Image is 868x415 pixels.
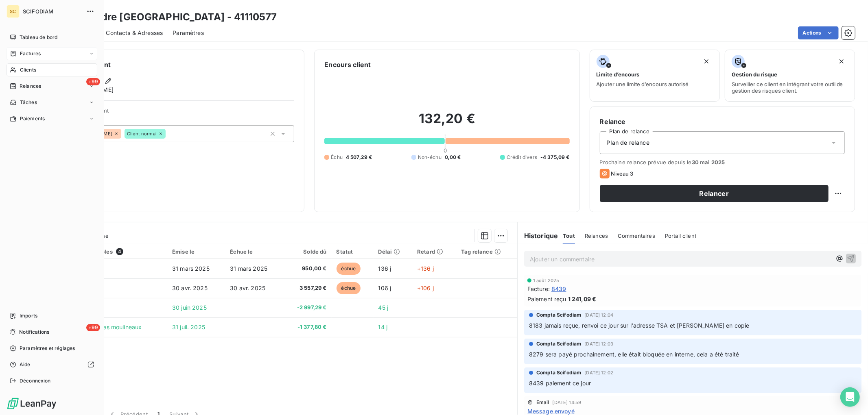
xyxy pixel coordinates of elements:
[86,324,100,331] span: +99
[445,154,461,161] span: 0,00 €
[288,284,327,292] span: 3 557,29 €
[20,377,51,385] span: Déconnexion
[507,154,537,161] span: Crédit divers
[518,231,558,241] h6: Historique
[551,285,566,293] span: 8439
[378,248,408,255] div: Délai
[106,29,163,37] span: Contacts & Adresses
[20,115,45,122] span: Paiements
[665,232,696,239] span: Portail client
[173,29,204,37] span: Paramètres
[533,278,560,283] span: 1 août 2025
[288,304,327,312] span: -2 997,29 €
[597,71,640,78] span: Limite d’encours
[692,159,725,165] span: 30 mai 2025
[536,369,581,376] span: Compta Scifodiam
[324,60,371,70] h6: Encours client
[378,285,391,291] span: 106 j
[725,50,855,102] button: Gestion du risqueSurveiller ce client en intégrant votre outil de gestion des risques client.
[840,387,860,407] div: Open Intercom Messenger
[618,232,655,239] span: Commentaires
[417,248,451,255] div: Retard
[172,265,210,272] span: 31 mars 2025
[20,50,41,57] span: Factures
[7,342,97,355] a: Paramètres et réglages
[172,285,208,291] span: 30 avr. 2025
[597,81,689,87] span: Ajouter une limite d’encours autorisé
[7,31,97,44] a: Tableau de bord
[600,117,845,126] h6: Relance
[7,80,97,93] a: +99Relances
[590,50,720,102] button: Limite d’encoursAjouter une limite d’encours autorisé
[536,400,549,405] span: Email
[86,78,100,85] span: +99
[337,282,361,294] span: échue
[568,295,597,303] span: 1 241,09 €
[607,139,649,147] span: Plan de relance
[444,147,447,154] span: 0
[584,313,613,317] span: [DATE] 12:04
[536,311,581,319] span: Compta Scifodiam
[529,351,739,358] span: 8279 sera payé prochainement, elle était bloquée en interne, cela a été traité
[7,47,97,60] a: Factures
[20,312,37,319] span: Imports
[49,60,294,70] h6: Informations client
[337,248,369,255] div: Statut
[324,111,569,135] h2: 132,20 €
[20,99,37,106] span: Tâches
[600,185,829,202] button: Relancer
[461,248,512,255] div: Tag relance
[288,323,327,331] span: -1 377,80 €
[584,370,613,375] span: [DATE] 12:02
[732,81,848,94] span: Surveiller ce client en intégrant votre outil de gestion des risques client.
[7,397,57,410] img: Logo LeanPay
[585,232,608,239] span: Relances
[7,5,20,18] div: SC
[66,107,294,119] span: Propriétés Client
[7,63,97,76] a: Clients
[7,309,97,322] a: Imports
[20,34,57,41] span: Tableau de bord
[529,322,750,329] span: 8183 jamais reçue, renvoi ce jour sur l'adresse TSA et [PERSON_NAME] en copie
[7,112,97,125] a: Paiements
[378,265,391,272] span: 136 j
[72,10,277,24] h3: Legendre [GEOGRAPHIC_DATA] - 41110577
[553,400,582,405] span: [DATE] 14:59
[417,285,434,291] span: +106 j
[230,248,278,255] div: Échue le
[337,263,361,275] span: échue
[20,83,41,90] span: Relances
[172,324,205,330] span: 31 juil. 2025
[62,248,162,255] div: Pièces comptables
[20,66,36,74] span: Clients
[7,96,97,109] a: Tâches
[418,154,442,161] span: Non-échu
[20,345,75,352] span: Paramètres et réglages
[19,328,49,336] span: Notifications
[116,248,123,255] span: 4
[230,285,265,291] span: 30 avr. 2025
[166,130,172,137] input: Ajouter une valeur
[378,304,389,311] span: 45 j
[540,154,570,161] span: -4 375,09 €
[20,361,31,368] span: Aide
[7,358,97,371] a: Aide
[798,26,839,39] button: Actions
[172,248,220,255] div: Émise le
[23,8,81,15] span: SCIFODIAM
[527,285,550,293] span: Facture :
[417,265,434,272] span: +136 j
[288,248,327,255] div: Solde dû
[127,131,157,136] span: Client normal
[346,154,372,161] span: 4 507,29 €
[230,265,267,272] span: 31 mars 2025
[529,380,591,387] span: 8439 paiement ce jour
[378,324,388,330] span: 14 j
[527,295,566,303] span: Paiement reçu
[584,341,613,346] span: [DATE] 12:03
[172,304,207,311] span: 30 juin 2025
[536,340,581,348] span: Compta Scifodiam
[563,232,575,239] span: Tout
[331,154,343,161] span: Échu
[600,159,845,165] span: Prochaine relance prévue depuis le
